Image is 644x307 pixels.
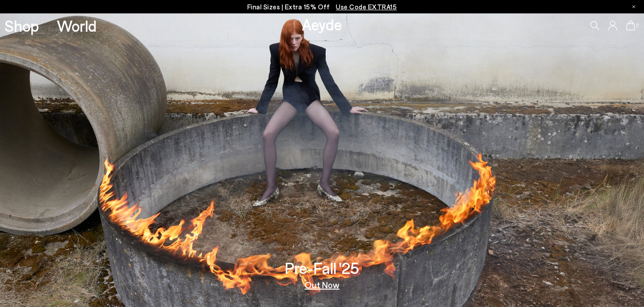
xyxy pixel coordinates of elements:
[285,260,359,276] h3: Pre-Fall '25
[57,18,97,34] a: World
[247,1,397,13] p: Final Sizes | Extra 15% Off
[336,3,397,11] span: Navigate to /collections/ss25-final-sizes
[635,23,640,28] span: 0
[4,18,39,34] a: Shop
[302,15,342,34] a: Aeyde
[626,21,635,30] a: 0
[305,280,339,289] a: Out Now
